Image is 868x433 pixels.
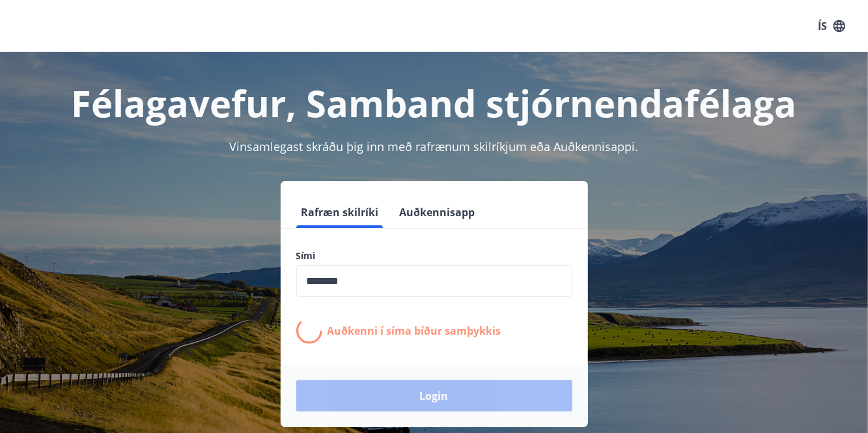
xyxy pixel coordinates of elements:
h1: Félagavefur, Samband stjórnendafélaga [16,78,852,128]
span: Vinsamlegast skráðu þig inn með rafrænum skilríkjum eða Auðkennisappi. [230,139,639,154]
button: ÍS [811,14,852,38]
button: Auðkennisapp [395,197,481,228]
label: Sími [296,249,572,262]
p: Auðkenni í síma bíður samþykkis [328,324,501,338]
button: Rafræn skilríki [296,197,384,228]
